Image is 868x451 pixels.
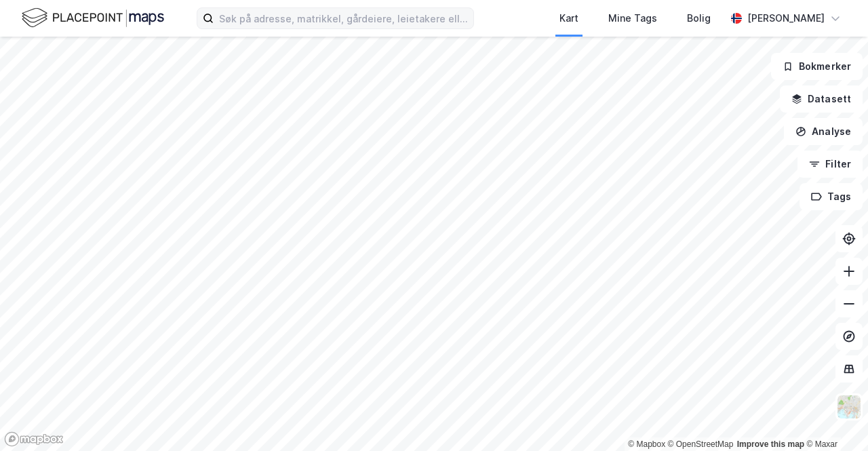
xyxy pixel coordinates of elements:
[608,10,657,26] div: Mine Tags
[559,10,578,26] div: Kart
[22,6,164,30] img: logo.f888ab2527a4732fd821a326f86c7f29.svg
[800,386,868,451] iframe: Chat Widget
[747,10,825,26] div: [PERSON_NAME]
[214,8,473,28] input: Søk på adresse, matrikkel, gårdeiere, leietakere eller personer
[687,10,711,26] div: Bolig
[800,386,868,451] div: Kontrollprogram for chat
